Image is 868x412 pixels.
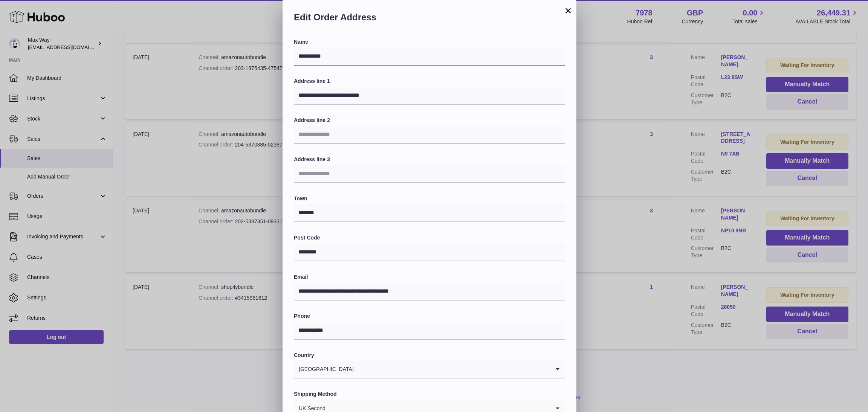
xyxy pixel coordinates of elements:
[294,195,565,202] label: Town
[294,360,354,378] span: [GEOGRAPHIC_DATA]
[294,313,565,320] label: Phone
[294,360,565,378] div: Search for option
[294,234,565,241] label: Post Code
[294,352,565,359] label: Country
[294,38,565,46] label: Name
[564,6,573,15] button: ×
[294,391,565,398] label: Shipping Method
[354,360,550,378] input: Search for option
[294,156,565,163] label: Address line 3
[294,11,565,27] h2: Edit Order Address
[294,117,565,124] label: Address line 2
[294,78,565,85] label: Address line 1
[294,273,565,281] label: Email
